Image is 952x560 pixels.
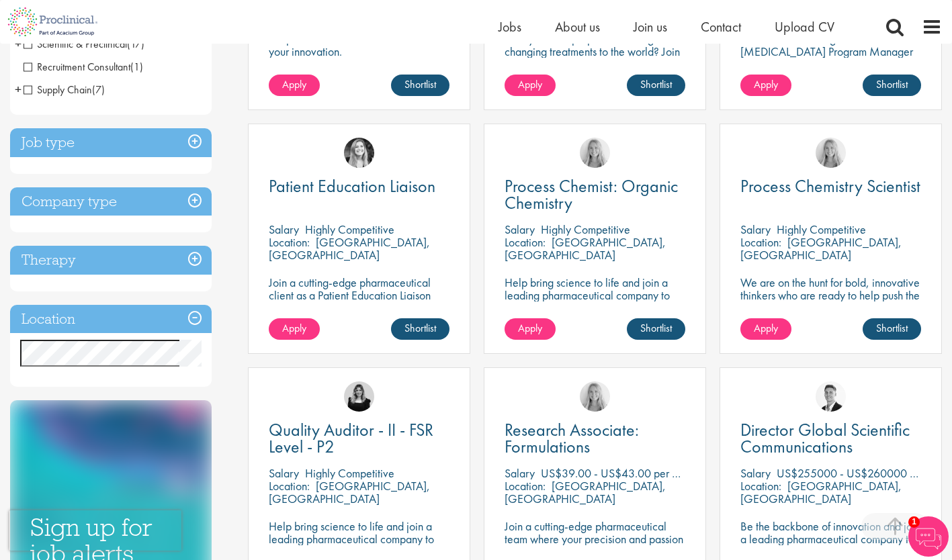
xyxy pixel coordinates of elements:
span: Salary [269,222,299,237]
span: Supply Chain [24,83,92,97]
span: Scientific & Preclinical [24,37,144,51]
a: Apply [740,75,791,96]
span: Apply [754,321,778,335]
img: Molly Colclough [344,381,374,412]
p: Highly Competitive [777,222,866,237]
a: Director Global Scientific Communications [740,422,921,455]
span: Location: [269,234,310,250]
a: Shortlist [863,318,921,340]
a: Apply [740,318,791,340]
span: Salary [740,465,771,481]
p: [GEOGRAPHIC_DATA], [GEOGRAPHIC_DATA] [269,478,430,506]
a: Jobs [499,18,521,36]
h3: Location [10,305,212,334]
h3: Therapy [10,246,212,275]
span: Salary [269,465,299,481]
span: Apply [518,77,542,91]
span: Research Associate: Formulations [505,418,639,458]
a: Process Chemist: Organic Chemistry [505,178,685,212]
a: Quality Auditor - II - FSR Level - P2 [269,422,449,455]
span: Location: [740,478,781,494]
p: [GEOGRAPHIC_DATA], [GEOGRAPHIC_DATA] [505,478,666,506]
span: Recruitment Consultant [24,60,130,74]
img: Chatbot [908,516,949,557]
span: (1) [130,60,143,74]
a: Patient Education Liaison [269,178,449,195]
a: Shortlist [391,75,449,96]
span: Director Global Scientific Communications [740,418,910,458]
h3: Job type [10,128,212,157]
a: Contact [701,18,741,36]
span: Location: [269,478,310,494]
a: Process Chemistry Scientist [740,178,921,195]
a: Shortlist [863,75,921,96]
a: Apply [269,318,320,340]
span: Apply [518,321,542,335]
a: Apply [505,318,556,340]
a: Join us [634,18,667,36]
span: (7) [92,83,105,97]
span: Apply [754,77,778,91]
a: About us [555,18,600,36]
span: Salary [505,222,535,237]
span: Process Chemist: Organic Chemistry [505,175,678,214]
p: Highly Competitive [541,222,630,237]
span: Recruitment Consultant [24,60,143,74]
span: Location: [505,234,546,250]
span: + [15,34,21,54]
a: Apply [269,75,320,96]
span: Supply Chain [24,83,105,97]
p: [GEOGRAPHIC_DATA], [GEOGRAPHIC_DATA] [505,234,666,263]
img: Shannon Briggs [580,138,610,168]
span: 1 [908,516,920,528]
span: Apply [282,321,306,335]
a: Shortlist [391,318,449,340]
p: Help bring science to life and join a leading pharmaceutical company to play a key role in delive... [505,276,685,340]
p: Join a cutting-edge pharmaceutical client as a Patient Education Liaison (PEL) where your precisi... [269,276,449,340]
p: Highly Competitive [305,222,394,237]
p: [GEOGRAPHIC_DATA], [GEOGRAPHIC_DATA] [269,234,430,263]
span: Process Chemistry Scientist [740,175,920,197]
span: Apply [282,77,306,91]
span: + [15,79,21,99]
p: [GEOGRAPHIC_DATA], [GEOGRAPHIC_DATA] [740,234,902,263]
iframe: reCAPTCHA [9,510,181,551]
span: Salary [505,465,535,481]
a: Upload CV [775,18,834,36]
span: Quality Auditor - II - FSR Level - P2 [269,418,433,458]
p: US$39.00 - US$43.00 per hour [541,465,692,481]
img: Shannon Briggs [816,138,846,168]
span: Salary [740,222,771,237]
span: Location: [740,234,781,250]
p: Highly Competitive [305,465,394,481]
a: Research Associate: Formulations [505,422,685,455]
span: Location: [505,478,546,494]
span: (17) [127,37,144,51]
span: Scientific & Preclinical [24,37,127,51]
h3: Company type [10,187,212,216]
img: Shannon Briggs [580,381,610,412]
p: Shape the future of healthcare with your innovation. [269,32,449,58]
p: We are on the hunt for bold, innovative thinkers who are ready to help push the boundaries of sci... [740,276,921,327]
span: Patient Education Liaison [269,175,435,197]
img: Manon Fuller [344,138,374,168]
a: Apply [505,75,556,96]
a: Shortlist [627,318,685,340]
a: Shortlist [627,75,685,96]
img: George Watson [816,381,846,412]
p: [GEOGRAPHIC_DATA], [GEOGRAPHIC_DATA] [740,478,902,506]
